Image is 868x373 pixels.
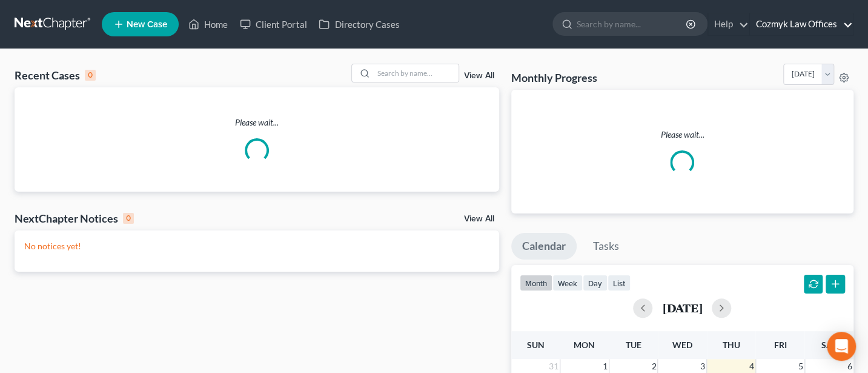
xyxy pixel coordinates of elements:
[313,13,405,35] a: Directory Cases
[577,13,687,35] input: Search by name...
[127,20,167,29] span: New Case
[511,233,577,260] a: Calendar
[464,72,494,80] a: View All
[750,13,853,35] a: Cozmyk Law Offices
[608,275,631,291] button: list
[464,215,494,223] a: View All
[234,13,313,35] a: Client Portal
[672,340,692,350] span: Wed
[723,340,740,350] span: Thu
[526,340,544,350] span: Sun
[123,213,134,224] div: 0
[708,13,749,35] a: Help
[662,301,702,314] h2: [DATE]
[821,340,837,350] span: Sat
[15,116,499,129] p: Please wait...
[15,211,134,226] div: NextChapter Notices
[520,275,552,291] button: month
[511,70,597,85] h3: Monthly Progress
[574,340,595,350] span: Mon
[583,275,608,291] button: day
[24,240,489,252] p: No notices yet!
[582,233,630,260] a: Tasks
[15,68,96,82] div: Recent Cases
[625,340,641,350] span: Tue
[182,13,234,35] a: Home
[374,64,459,82] input: Search by name...
[521,129,844,141] p: Please wait...
[552,275,583,291] button: week
[827,332,856,361] div: Open Intercom Messenger
[774,340,786,350] span: Fri
[85,70,96,81] div: 0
